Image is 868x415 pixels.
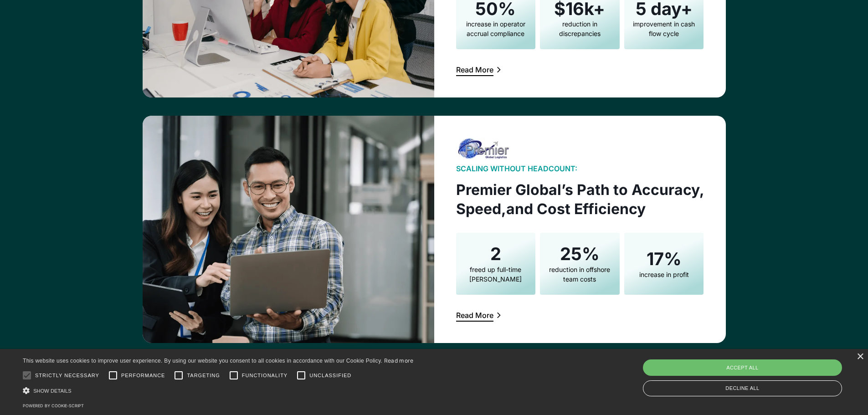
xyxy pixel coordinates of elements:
a: Read More [456,64,503,76]
a: Read more [384,357,414,364]
div: increase in profit [639,270,689,279]
div: increase in operator accrual compliance [462,19,530,38]
div: Read More [456,312,493,319]
span: This website uses cookies to improve user experience. By using our website you consent to all coo... [23,358,382,364]
span: Targeting [187,372,220,379]
h3: 2 [490,244,501,265]
iframe: Chat Widget [822,371,868,415]
div: Accept all [643,359,842,376]
div: Close [857,354,863,360]
h3: 17% [647,249,682,270]
div: improvement in cash flow cycle [630,19,698,38]
span: Strictly necessary [35,372,99,379]
span: Functionality [242,372,288,379]
div: reduction in offshore team costs [545,265,614,284]
span: Unclassified [309,372,351,379]
div: Decline all [643,380,842,396]
h3: 25% [560,244,600,265]
h3: Premier Global’s Path to Accuracy, Speed,and Cost Efficiency [456,180,704,218]
div: Read More [456,66,493,73]
img: A man and a woman holding their laptop while discussing [143,116,434,343]
span: Show details [33,388,72,394]
img: premier logo [456,138,511,160]
div: Scaling Without Headcount: [456,164,577,173]
div: reduction in discrepancies [545,19,614,38]
div: Show details [23,386,414,395]
a: Powered by cookie-script [23,403,84,408]
span: Performance [121,372,165,379]
a: Read More [456,309,503,321]
div: freed up full-time [PERSON_NAME] [462,265,530,284]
